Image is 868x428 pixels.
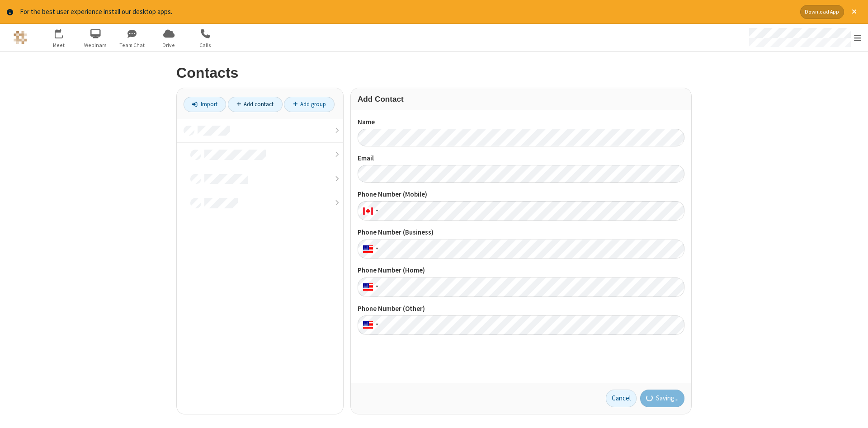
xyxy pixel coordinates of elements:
button: Logo [3,24,37,51]
span: Saving... [656,393,679,404]
label: Phone Number (Other) [358,304,684,314]
span: Team Chat [115,41,149,49]
span: Drive [152,41,186,49]
iframe: Chat [845,404,861,422]
button: Saving... [640,390,685,408]
div: Canada: + 1 [358,201,381,221]
a: Import [184,97,226,112]
a: Cancel [606,390,637,408]
span: Meet [42,41,76,49]
h3: Add Contact [358,95,684,103]
label: Phone Number (Mobile) [358,189,684,200]
div: United States: + 1 [358,315,381,335]
a: Add group [284,97,335,112]
label: Email [358,153,684,164]
label: Phone Number (Business) [358,227,684,238]
div: United States: + 1 [358,240,381,259]
span: Webinars [79,41,113,49]
div: 1 [61,29,67,36]
label: Phone Number (Home) [358,265,684,276]
a: Add contact [228,97,283,112]
div: United States: + 1 [358,277,381,297]
img: QA Selenium DO NOT DELETE OR CHANGE [14,31,27,44]
label: Name [358,117,684,127]
span: Calls [189,41,222,49]
div: Open menu [741,24,868,51]
button: Download App [800,5,844,19]
div: For the best user experience install our desktop apps. [20,7,793,17]
h2: Contacts [176,65,692,81]
button: Close alert [847,5,861,19]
